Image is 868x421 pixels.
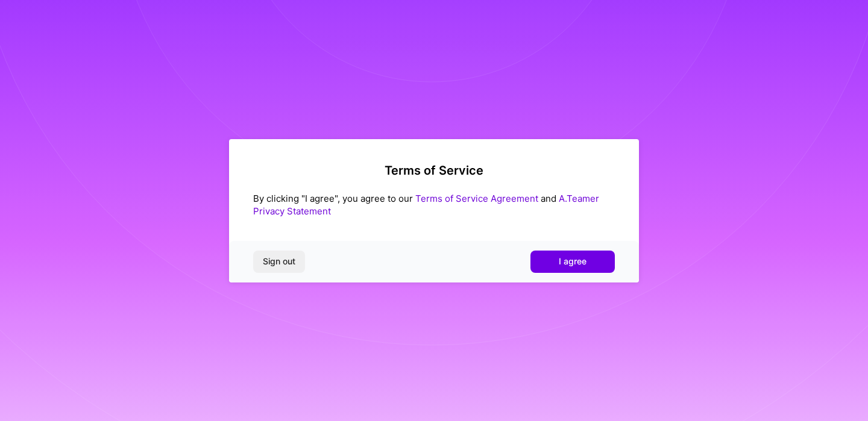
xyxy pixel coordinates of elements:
div: By clicking "I agree", you agree to our and [253,192,615,217]
button: I agree [530,251,615,272]
h2: Terms of Service [253,163,615,178]
button: Sign out [253,251,305,272]
a: Terms of Service Agreement [415,193,538,204]
span: Sign out [263,255,295,267]
span: I agree [559,255,587,267]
